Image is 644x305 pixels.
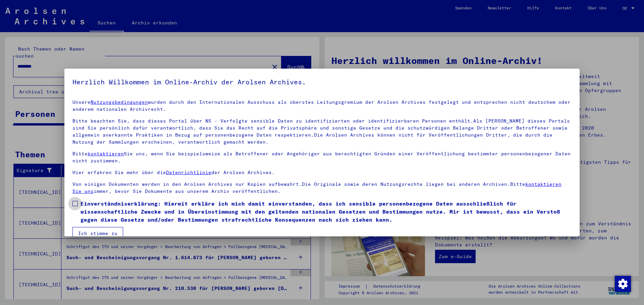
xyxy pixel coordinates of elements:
[72,118,572,146] p: Bitte beachten Sie, dass dieses Portal über NS - Verfolgte sensible Daten zu identifizierten oder...
[72,77,572,87] h5: Herzlich Willkommen im Online-Archiv der Arolsen Archives.
[80,200,572,224] span: Einverständniserklärung: Hiermit erkläre ich mich damit einverstanden, dass ich sensible personen...
[72,169,572,176] p: Hier erfahren Sie mehr über die der Arolsen Archives.
[88,151,124,157] a: kontaktieren
[72,181,572,195] p: Von einigen Dokumenten werden in den Arolsen Archives nur Kopien aufbewahrt.Die Originale sowie d...
[72,227,123,240] button: Ich stimme zu
[72,181,561,194] a: kontaktieren Sie uns
[91,99,148,105] a: Nutzungsbedingungen
[72,150,572,164] p: Bitte Sie uns, wenn Sie beispielsweise als Betroffener oder Angehöriger aus berechtigten Gründen ...
[615,276,631,292] img: Zustimmung ändern
[72,99,572,113] p: Unsere wurden durch den Internationalen Ausschuss als oberstes Leitungsgremium der Arolsen Archiv...
[166,169,211,175] a: Datenrichtlinie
